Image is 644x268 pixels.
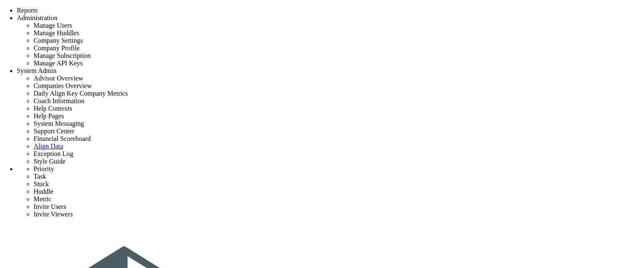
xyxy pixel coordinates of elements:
[34,97,84,104] span: Coach Information
[17,67,57,74] span: System Admin
[34,150,73,157] span: Exception Log
[34,120,84,127] span: System Messaging
[34,165,54,172] span: Priority
[34,127,74,135] span: Support Center
[34,52,91,59] span: Manage Subscription
[34,180,49,187] span: Stuck
[34,90,128,97] span: Daily Align Key Company Metrics
[34,195,52,203] span: Metric
[34,44,80,52] span: Company Profile
[34,82,92,89] span: Companies Overview
[17,7,38,14] span: Reports
[34,60,83,67] span: Manage API Keys
[34,158,65,165] span: Style Guide
[34,143,63,150] a: Align Data
[34,112,64,120] span: Help Pages
[34,211,73,218] span: Invite Viewers
[34,75,83,82] span: Advisor Overview
[34,22,72,29] span: Manage Users
[34,203,66,210] span: Invite Users
[34,173,46,180] span: Task
[34,135,91,142] span: Financial Scoreboard
[34,37,83,44] span: Company Settings
[34,188,53,195] span: Huddle
[34,105,72,112] span: Help Contexts
[17,14,57,21] span: Administration
[34,29,79,36] span: Manage Huddles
